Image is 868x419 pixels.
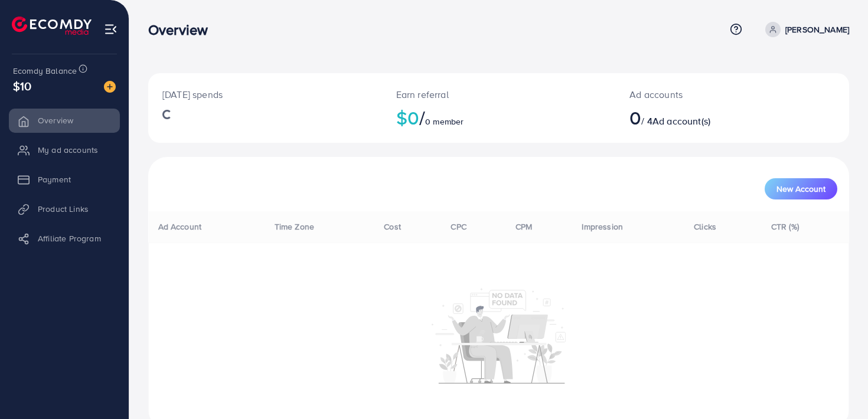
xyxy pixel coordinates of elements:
[785,22,849,37] p: [PERSON_NAME]
[765,178,837,199] button: New Account
[629,87,776,102] p: Ad accounts
[776,185,825,193] span: New Account
[104,22,118,36] img: menu
[13,65,77,77] span: Ecomdy Balance
[148,21,217,38] h3: Overview
[13,77,31,94] span: $10
[12,17,92,35] img: logo
[162,87,368,102] p: [DATE] spends
[629,106,776,129] h2: / 4
[419,104,425,131] span: /
[629,104,641,131] span: 0
[425,116,464,127] span: 0 member
[761,22,849,37] a: [PERSON_NAME]
[104,81,116,93] img: image
[396,87,602,102] p: Earn referral
[652,114,710,127] span: Ad account(s)
[396,106,602,129] h2: $0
